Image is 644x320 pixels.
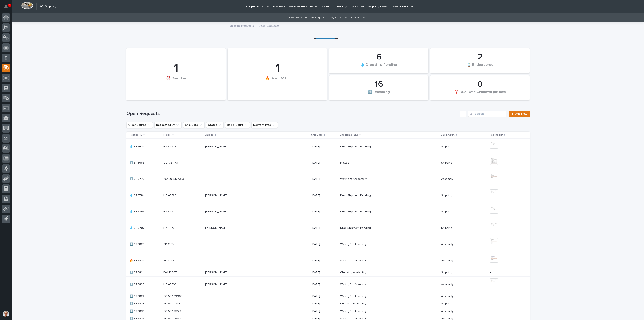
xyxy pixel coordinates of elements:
[163,258,175,262] p: SD 1363
[130,144,145,148] p: 💧 SR6632
[490,295,523,298] p: -
[205,144,228,148] p: [PERSON_NAME]
[205,226,228,230] p: [PERSON_NAME]
[205,309,207,313] p: -
[340,177,367,181] p: Waiting for Assembly
[312,295,337,298] p: [DATE]
[340,294,367,298] p: Waiting for Assembly
[130,133,142,137] p: Request ID
[205,282,228,286] p: [PERSON_NAME]
[340,258,367,262] p: Waiting for Assembly
[130,177,145,181] p: ⬆️ SR6775
[441,133,455,137] p: Ball in Court
[312,210,337,213] p: [DATE]
[163,294,183,298] p: ZO 54409904
[288,13,308,22] a: Open Requests
[340,209,372,213] p: Drop Shipment Pending
[336,52,422,62] div: 6
[515,112,527,115] span: Add New
[9,4,10,7] p: 5
[312,310,337,313] p: [DATE]
[490,133,503,137] p: Packing List
[441,282,454,286] p: Assembly
[441,301,453,306] p: Shipping
[312,259,337,262] p: [DATE]
[130,226,146,230] p: 💧 SR6787
[21,2,33,9] img: Workspace Logo
[509,111,530,117] a: Add New
[163,282,178,286] p: HZ 43799
[312,226,337,230] p: [DATE]
[340,282,367,286] p: Waiting for Assembly
[205,301,207,306] p: -
[441,242,454,246] p: Assembly
[205,242,207,246] p: -
[2,310,10,318] button: users-avatar
[126,155,530,171] tr: ⬆️ SR6666⬆️ SR6666 QB 136470QB 136470 -- [DATE]In StockIn Stock ShippingShipping
[126,122,153,128] button: Order Source
[5,5,10,11] div: Notifications5
[437,52,523,62] div: 2
[130,242,145,246] p: ⬆️ SR6825
[163,226,176,230] p: HZ 43781
[330,13,347,22] a: My Requests
[340,160,351,165] p: In Stock
[312,302,337,306] p: [DATE]
[205,294,207,298] p: -
[312,283,337,286] p: [DATE]
[205,160,207,165] p: -
[340,133,358,137] p: Line item status
[130,294,145,298] p: ⬆️ SR6821
[163,144,177,148] p: HZ 43729
[126,300,530,308] tr: ⬆️ SR6829⬆️ SR6829 ZO 54411781ZO 54411781 -- [DATE]Checking AvailabilityChecking Availability Shi...
[336,62,422,71] div: 💧 Drop Ship Pending
[130,258,145,262] p: 🔥 SR6822
[312,161,337,165] p: [DATE]
[163,193,177,197] p: HZ 43780
[163,270,178,274] p: PWI 10067
[130,270,144,274] p: ⬆️ SR6811
[234,61,320,76] div: 1
[251,122,278,128] button: Delivery Type
[468,111,506,117] input: Search
[206,122,224,128] button: Status
[437,62,523,71] div: ⏳ Backordered
[340,242,367,246] p: Waiting for Assembly
[312,194,337,197] p: [DATE]
[229,23,254,28] a: Shipping Requests
[126,308,530,315] tr: ⬆️ SR6830⬆️ SR6830 ZO 54413224ZO 54413224 -- [DATE]Waiting for AssemblyWaiting for Assembly Assem...
[312,243,337,246] p: [DATE]
[130,160,146,165] p: ⬆️ SR6666
[126,204,530,220] tr: 💧 SR6766💧 SR6766 HZ 43771HZ 43771 [PERSON_NAME][PERSON_NAME] [DATE]Drop Shipment PendingDrop Ship...
[340,270,367,274] p: Checking Availability
[340,309,367,313] p: Waiting for Assembly
[130,282,145,286] p: ⬆️ SR6820
[336,90,422,98] div: ⬆️ Upcoming
[205,193,228,197] p: [PERSON_NAME]
[441,309,454,313] p: Assembly
[126,111,458,117] h1: Open Requests
[126,187,530,204] tr: 💧 SR6784💧 SR6784 HZ 43780HZ 43780 [PERSON_NAME][PERSON_NAME] [DATE]Drop Shipment PendingDrop Ship...
[225,122,250,128] button: Ball in Court
[311,13,327,22] a: All Requests
[126,138,530,155] tr: 💧 SR6632💧 SR6632 HZ 43729HZ 43729 [PERSON_NAME][PERSON_NAME] [DATE]Drop Shipment PendingDrop Ship...
[234,76,320,89] div: 🔥 Due [DATE]
[490,271,523,274] p: -
[126,276,530,293] tr: ⬆️ SR6820⬆️ SR6820 HZ 43799HZ 43799 [PERSON_NAME][PERSON_NAME] [DATE]Waiting for AssemblyWaiting ...
[133,61,219,76] div: 1
[133,76,219,89] div: ⏰ Overdue
[126,220,530,236] tr: 💧 SR6787💧 SR6787 HZ 43781HZ 43781 [PERSON_NAME][PERSON_NAME] [DATE]Drop Shipment PendingDrop Ship...
[340,226,372,230] p: Drop Shipment Pending
[2,2,10,11] button: Notifications
[126,269,530,276] tr: ⬆️ SR6811⬆️ SR6811 PWI 10067PWI 10067 [PERSON_NAME][PERSON_NAME] [DATE]Checking AvailabilityCheck...
[205,209,228,213] p: [PERSON_NAME]
[163,133,171,137] p: Project
[130,301,145,306] p: ⬆️ SR6829
[126,293,530,300] tr: ⬆️ SR6821⬆️ SR6821 ZO 54409904ZO 54409904 -- [DATE]Waiting for AssemblyWaiting for Assembly Assem...
[311,133,323,137] p: Ship Date
[130,193,146,197] p: 💧 SR6784
[441,294,454,298] p: Assembly
[437,79,523,89] div: 0
[163,242,175,246] p: SD 1365
[126,236,530,253] tr: ⬆️ SR6825⬆️ SR6825 SD 1365SD 1365 -- [DATE]Waiting for AssemblyWaiting for Assembly AssemblyAssembly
